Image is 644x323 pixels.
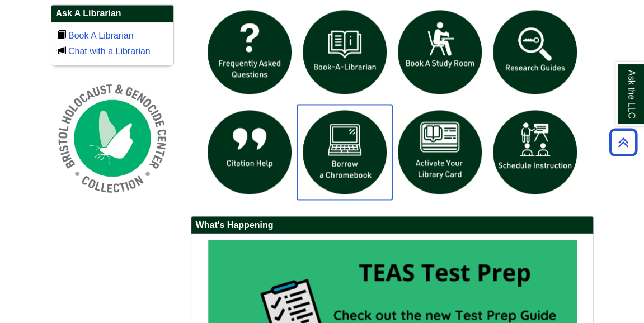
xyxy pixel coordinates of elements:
img: citation help icon links to citation help guide page [202,104,297,199]
img: book a study room icon links to book a study room web page [392,4,487,99]
img: frequently asked questions [202,4,297,99]
a: Chat with a Librarian [68,46,151,56]
img: For faculty. Schedule Library Instruction icon links to form. [487,104,582,199]
img: activate Library Card icon links to form to activate student ID into library card [392,104,487,199]
a: Book A Librarian [68,31,134,40]
img: Research Guides icon links to research guides web page [487,4,582,99]
h2: What's Happening [191,216,593,234]
a: Back to Top [605,135,641,150]
img: Borrow a chromebook icon links to the borrow a chromebook web page [297,104,392,199]
h2: Ask A Librarian [51,5,173,22]
img: Book a Librarian icon links to book a librarian web page [297,4,392,99]
div: slideshow [202,4,582,205]
img: Holocaust and Genocide Collection [51,77,174,199]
